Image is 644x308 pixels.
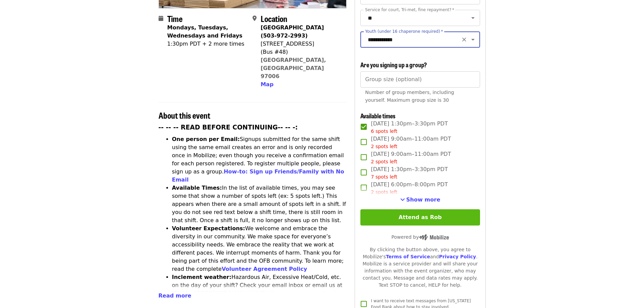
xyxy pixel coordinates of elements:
[261,48,341,56] div: (Bus #48)
[468,13,478,23] button: Open
[360,246,480,289] div: By clicking the button above, you agree to Mobilize's and . Mobilize is a service provider and wi...
[360,60,427,69] span: Are you signing up a group?
[253,15,257,22] i: map-marker-alt icon
[159,292,191,300] button: Read more
[261,40,341,48] div: [STREET_ADDRESS]
[360,111,396,120] span: Available times
[159,109,210,121] span: About this event
[360,209,480,226] button: Attend as Rob
[159,124,298,131] strong: -- -- -- READ BEFORE CONTINUING-- -- -:
[371,165,448,181] span: [DATE] 1:30pm–3:30pm PDT
[261,24,324,39] strong: [GEOGRAPHIC_DATA] (503-972-2993)
[172,185,222,191] strong: Available Times:
[419,234,449,240] img: Powered by Mobilize
[261,80,273,89] button: Map
[167,40,247,48] div: 1:30pm PDT + 2 more times
[371,181,448,196] span: [DATE] 6:00pm–8:00pm PDT
[172,224,347,273] li: We welcome and embrace the diversity in our community. We make space for everyone’s accessibility...
[261,57,326,79] a: [GEOGRAPHIC_DATA], [GEOGRAPHIC_DATA] 97006
[371,128,397,134] span: 6 spots left
[159,15,163,22] i: calendar icon
[222,266,307,272] a: Volunteer Agreement Policy
[371,189,397,195] span: 2 spots left
[406,196,440,203] span: Show more
[365,29,443,33] label: Youth (under 16 chaperone required)
[172,135,347,184] li: Signups submitted for the same shift using the same email creates an error and is only recorded o...
[371,144,397,149] span: 2 spots left
[371,174,397,180] span: 7 spots left
[459,35,469,44] button: Clear
[468,35,478,44] button: Open
[371,159,397,164] span: 2 spots left
[400,196,440,204] button: See more timeslots
[172,225,245,232] strong: Volunteer Expectations:
[360,71,480,88] input: [object Object]
[371,135,451,150] span: [DATE] 9:00am–11:00am PDT
[261,81,273,88] span: Map
[365,8,454,12] label: Service for court, Tri-met, fine repayment?
[172,136,240,142] strong: One person per Email:
[172,184,347,224] li: In the list of available times, you may see some that show a number of spots left (ex: 5 spots le...
[172,168,344,183] a: How-to: Sign up Friends/Family with No Email
[365,90,454,103] span: Number of group members, including yourself. Maximum group size is 30
[386,254,430,259] a: Terms of Service
[439,254,476,259] a: Privacy Policy
[159,292,191,299] span: Read more
[167,24,243,39] strong: Mondays, Tuesdays, Wednesdays and Fridays
[167,13,183,24] span: Time
[371,150,451,165] span: [DATE] 9:00am–11:00am PDT
[391,234,449,240] span: Powered by
[172,274,232,280] strong: Inclement weather:
[371,120,448,135] span: [DATE] 1:30pm–3:30pm PDT
[261,13,287,24] span: Location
